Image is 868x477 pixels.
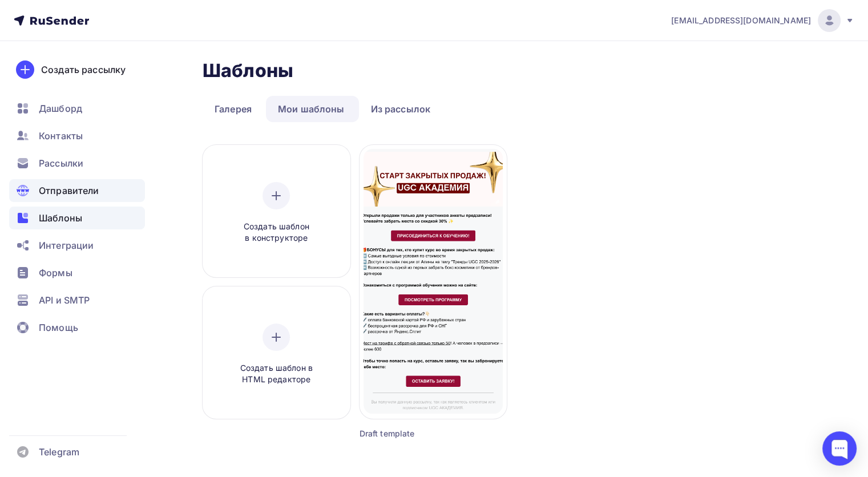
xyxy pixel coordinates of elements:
h2: Шаблоны [203,59,293,82]
span: Отправители [39,184,99,197]
div: Создать рассылку [41,63,126,76]
span: Создать шаблон в HTML редакторе [222,362,330,386]
a: [EMAIL_ADDRESS][DOMAIN_NAME] [671,9,854,32]
div: Draft template [360,428,470,439]
span: Telegram [39,445,79,459]
a: Формы [9,261,145,284]
a: Мои шаблоны [266,96,357,122]
span: [EMAIL_ADDRESS][DOMAIN_NAME] [671,15,811,26]
span: Контакты [39,129,83,143]
span: Формы [39,266,72,280]
span: Шаблоны [39,211,82,225]
a: Галерея [203,96,264,122]
a: Дашборд [9,97,145,120]
a: Отправители [9,179,145,202]
a: Шаблоны [9,207,145,229]
a: Рассылки [9,152,145,175]
span: Дашборд [39,102,82,115]
span: Рассылки [39,156,83,170]
span: API и SMTP [39,293,90,307]
span: Интеграции [39,238,94,252]
a: Из рассылок [359,96,443,122]
a: Контакты [9,124,145,147]
span: Создать шаблон в конструкторе [222,221,330,244]
span: Помощь [39,321,78,334]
